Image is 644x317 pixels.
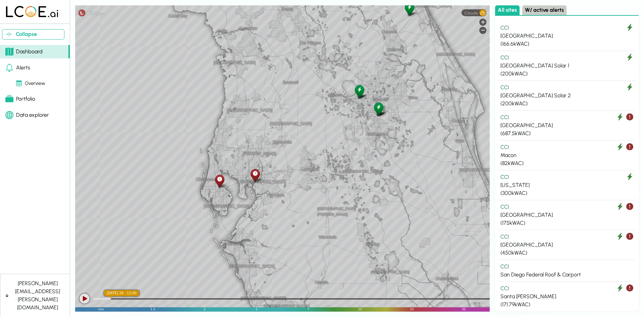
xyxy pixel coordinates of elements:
button: All sites [495,5,520,15]
button: CCI [GEOGRAPHIC_DATA] (175kWAC) [498,200,636,230]
button: W/ active alerts [522,5,567,15]
div: [GEOGRAPHIC_DATA] [500,241,633,249]
div: Alerts [5,64,30,72]
div: CCI [500,203,633,211]
div: local time [104,290,139,296]
div: Tampa Recon Building Solar 162.5kW [249,168,261,183]
div: ( 300 kWAC) [500,189,633,197]
button: CCI [GEOGRAPHIC_DATA] Solar 2 (200kWAC) [498,81,636,111]
div: CCI [500,233,633,241]
div: [PERSON_NAME][EMAIL_ADDRESS][PERSON_NAME][DOMAIN_NAME] [11,279,64,312]
div: ( 171.79 kWAC) [500,301,633,309]
button: CCI [GEOGRAPHIC_DATA] Solar 1 (200kWAC) [498,51,636,81]
div: CCI [500,113,633,121]
button: CCI [GEOGRAPHIC_DATA] (166.6kWAC) [498,21,636,51]
div: ( 166.6 kWAC) [500,40,633,48]
div: [DATE] 26 - 11:00 [104,290,139,296]
div: CCI [500,263,633,271]
button: CCI [GEOGRAPHIC_DATA] (687.5kWAC) [498,111,636,141]
div: ( 175 kWAC) [500,219,633,227]
div: Portfolio [5,95,35,103]
span: Clouds [465,11,478,15]
div: Data explorer [5,111,49,119]
button: CCI San Diego Federal Roof & Carport [498,260,636,282]
div: [GEOGRAPHIC_DATA] Solar 2 [500,92,633,100]
div: [GEOGRAPHIC_DATA] [500,121,633,129]
div: CCI [500,24,633,32]
div: Dashboard [5,48,43,56]
button: CCI Macon (82kWAC) [498,141,636,170]
div: [GEOGRAPHIC_DATA] Solar 1 [500,62,633,70]
div: ( 200 kWAC) [500,100,633,108]
button: Collapse [2,29,64,40]
button: CCI [GEOGRAPHIC_DATA] (450kWAC) [498,230,636,260]
div: San Diego Federal Roof & Carport [500,271,633,279]
div: Central Florida Central Floating [373,101,384,116]
div: Macon [500,151,633,159]
div: ( 450 kWAC) [500,249,633,257]
div: CCI [500,84,633,92]
div: Orlando Floating [354,84,365,99]
div: [GEOGRAPHIC_DATA] [500,211,633,219]
div: ( 82 kWAC) [500,159,633,167]
div: [US_STATE] [500,181,633,189]
div: Santa [PERSON_NAME] [500,293,633,301]
div: ( 687.5 kWAC) [500,129,633,138]
div: Select site list category [495,5,639,16]
div: CCI [500,173,633,181]
div: Overview [16,80,45,87]
div: CCI [500,54,633,62]
div: Zoom out [479,27,486,34]
div: ( 200 kWAC) [500,70,633,78]
div: Zoom in [479,18,486,25]
div: Daytona Recon [404,1,415,16]
button: CCI [US_STATE] (300kWAC) [498,170,636,200]
div: [GEOGRAPHIC_DATA] [500,32,633,40]
div: CCI [500,143,633,151]
button: CCI Santa [PERSON_NAME] (171.79kWAC) [498,282,636,312]
div: CCI [500,284,633,293]
div: St Petersburg Main Auction Solar [214,173,225,189]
